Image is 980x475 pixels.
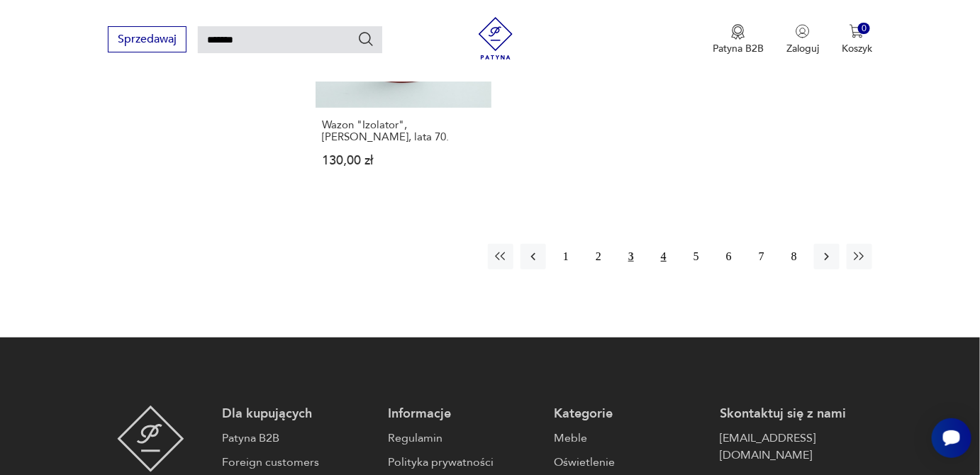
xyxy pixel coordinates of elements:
a: Polityka prywatności [388,454,540,471]
a: Sprzedawaj [108,35,186,45]
p: Zaloguj [786,42,819,55]
p: Skontaktuj się z nami [720,406,872,423]
img: Ikona koszyka [850,24,864,38]
button: 5 [684,244,709,269]
button: 8 [781,244,807,269]
div: 0 [858,23,870,35]
img: Ikonka użytkownika [796,24,810,38]
a: Ikona medaluPatyna B2B [713,24,764,55]
p: Koszyk [842,42,872,55]
h3: Wazon "Izolator", [PERSON_NAME], lata 70. [322,119,485,143]
button: Patyna B2B [713,24,764,55]
button: 0Koszyk [842,24,872,55]
button: Szukaj [357,30,374,47]
button: 2 [586,244,611,269]
button: Zaloguj [786,24,819,55]
p: 130,00 zł [322,155,485,167]
button: 3 [618,244,644,269]
a: Meble [555,430,706,447]
button: 1 [553,244,579,269]
a: Regulamin [388,430,540,447]
button: Sprzedawaj [108,26,186,52]
p: Dla kupujących [222,406,374,423]
p: Kategorie [555,406,706,423]
img: Ikona medalu [731,24,745,40]
iframe: Smartsupp widget button [932,418,971,458]
button: 4 [651,244,676,269]
a: [EMAIL_ADDRESS][DOMAIN_NAME] [720,430,872,464]
button: 7 [749,244,774,269]
img: Patyna - sklep z meblami i dekoracjami vintage [117,406,184,472]
a: Patyna B2B [222,430,374,447]
a: Oświetlenie [555,454,706,471]
img: Patyna - sklep z meblami i dekoracjami vintage [474,17,517,60]
p: Informacje [388,406,540,423]
a: Foreign customers [222,454,374,471]
button: 6 [716,244,742,269]
p: Patyna B2B [713,42,764,55]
